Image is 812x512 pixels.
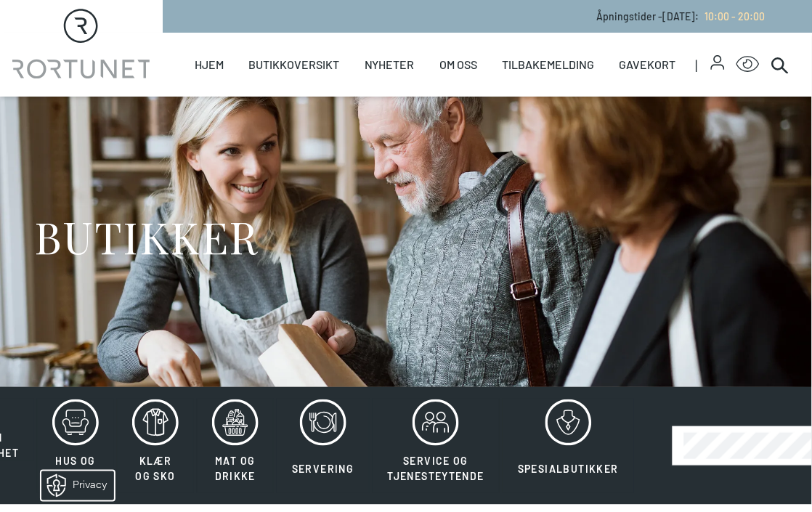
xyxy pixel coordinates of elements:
a: 10:00 - 20:00 [699,10,766,23]
a: Gavekort [620,33,676,97]
span: 10:00 - 20:00 [705,10,766,23]
span: Hus og hjem [55,455,95,483]
button: Servering [277,399,370,493]
span: Service og tjenesteytende [388,455,485,483]
h1: BUTIKKER [34,209,259,264]
button: Service og tjenesteytende [373,399,500,493]
button: Open Accessibility Menu [736,53,760,76]
span: Spesialbutikker [518,463,619,476]
span: Mat og drikke [215,455,256,483]
iframe: Manage Preferences [15,467,133,505]
p: Åpningstider - [DATE] : [597,9,766,24]
span: Servering [292,463,354,476]
button: Klær og sko [117,399,194,493]
a: Nyheter [365,33,415,97]
span: Klær og sko [135,455,175,483]
button: Mat og drikke [197,399,274,493]
a: Butikkoversikt [249,33,340,97]
button: Hus og hjem [37,399,114,493]
a: Hjem [195,33,224,97]
a: Om oss [439,33,477,97]
span: | [695,33,710,97]
a: Tilbakemelding [503,33,595,97]
button: Spesialbutikker [503,399,634,493]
